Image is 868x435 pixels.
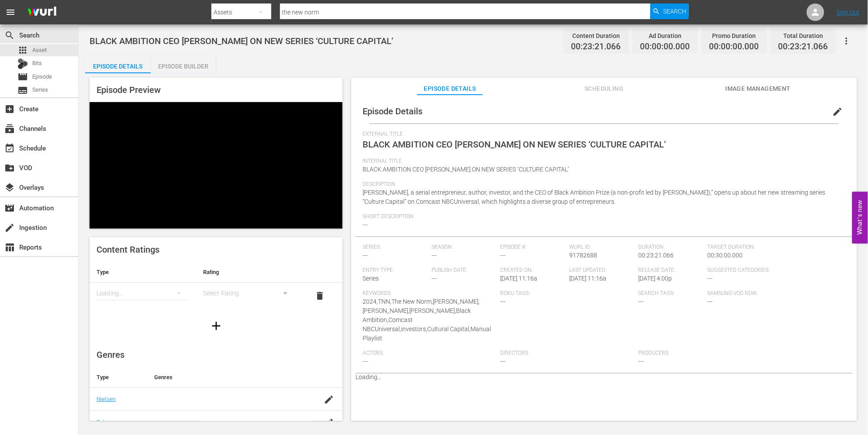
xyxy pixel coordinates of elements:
[85,56,151,73] button: Episode Details
[97,349,124,360] span: Genres
[363,213,841,220] span: Short Description
[97,419,109,425] a: Roku
[363,106,422,116] span: Episode Details
[709,30,759,42] div: Promo Duration
[708,252,743,259] span: 00:30:00.000
[32,59,42,68] span: Bits
[363,252,368,259] span: ---
[363,189,826,205] span: [PERSON_NAME], a serial entrepreneur, author, investor, and the CEO of Black Ambition Prize (a no...
[650,3,689,19] button: Search
[363,221,368,228] span: ---
[726,83,791,94] span: Image Management
[639,298,644,305] span: ---
[432,267,496,274] span: Publish Date:
[356,373,853,380] p: Loading...
[827,101,848,122] button: edit
[501,267,565,274] span: Created On:
[417,83,483,94] span: Episode Details
[639,290,703,297] span: Search Tags:
[151,56,216,73] button: Episode Builder
[639,350,772,357] span: Producers
[501,350,634,357] span: Directors
[17,45,28,55] span: Asset
[501,298,506,305] span: ---
[4,242,15,253] span: Reports
[97,244,159,255] span: Content Ratings
[363,244,427,251] span: Series:
[90,36,393,46] span: BLACK AMBITION CEO [PERSON_NAME] ON NEW SERIES ‘CULTURE CAPITAL’
[708,267,841,274] span: Suggested Categories:
[363,181,841,188] span: Description
[833,106,843,117] span: edit
[570,252,598,259] span: 91782688
[90,262,196,283] th: Type
[432,252,437,259] span: ---
[147,367,315,388] th: Genres
[363,166,570,173] span: BLACK AMBITION CEO [PERSON_NAME] ON NEW SERIES ‘CULTURE CAPITAL’
[363,298,491,342] span: 2024,TNN,The New Norm,[PERSON_NAME],[PERSON_NAME],[PERSON_NAME],Black Ambition,Comcast NBCUnivers...
[432,275,437,282] span: ---
[708,290,772,297] span: Samsung VOD Row:
[4,223,15,233] span: Ingestion
[852,192,868,243] button: Open Feedback Widget
[32,46,47,55] span: Asset
[778,30,828,42] div: Total Duration
[4,123,15,134] span: Channels
[640,42,690,52] span: 00:00:00.000
[363,275,379,282] span: Series
[501,252,506,259] span: ---
[501,275,538,282] span: [DATE] 11:16a
[640,30,690,42] div: Ad Duration
[571,30,621,42] div: Content Duration
[708,298,713,305] span: ---
[501,358,506,365] span: ---
[837,9,860,16] a: Sign Out
[432,244,496,251] span: Season:
[90,367,147,388] th: Type
[4,104,15,114] span: Create
[196,262,303,283] th: Rating
[639,267,703,274] span: Release Date:
[4,203,15,213] span: Automation
[4,163,15,173] span: VOD
[315,291,325,301] span: delete
[363,358,368,365] span: ---
[363,350,496,357] span: Actors
[17,72,28,82] span: Episode
[4,182,15,193] span: Overlays
[310,285,331,306] button: delete
[709,42,759,52] span: 00:00:00.000
[570,244,634,251] span: Wurl ID:
[571,83,637,94] span: Scheduling
[17,85,28,96] span: Series
[363,139,666,150] span: BLACK AMBITION CEO [PERSON_NAME] ON NEW SERIES ‘CULTURE CAPITAL’
[363,267,427,274] span: Entry Type:
[639,244,703,251] span: Duration:
[571,42,621,52] span: 00:23:21.066
[17,58,28,69] div: Bits
[363,290,496,297] span: Keywords:
[639,358,644,365] span: ---
[97,85,161,95] span: Episode Preview
[570,275,607,282] span: [DATE] 11:16a
[501,244,565,251] span: Episode #:
[363,158,841,165] span: Internal Title
[4,30,15,41] span: Search
[778,42,828,52] span: 00:23:21.066
[570,267,634,274] span: Last Updated:
[32,86,48,94] span: Series
[21,2,63,23] img: ans4CAIJ8jUAAAAAAAAAAAAAAAAAAAAAAAAgQb4GAAAAAAAAAAAAAAAAAAAAAAAAJMjXAAAAAAAAAAAAAAAAAAAAAAAAgAT5G...
[708,244,841,251] span: Target Duration:
[639,275,672,282] span: [DATE] 4:00p
[663,3,686,19] span: Search
[90,262,342,310] table: simple table
[32,72,52,81] span: Episode
[363,131,841,138] span: External Title
[151,56,216,77] div: Episode Builder
[501,290,634,297] span: Roku Tags:
[85,56,151,77] div: Episode Details
[4,143,15,154] span: Schedule
[708,275,713,282] span: ---
[639,252,674,259] span: 00:23:21.066
[5,7,16,17] span: menu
